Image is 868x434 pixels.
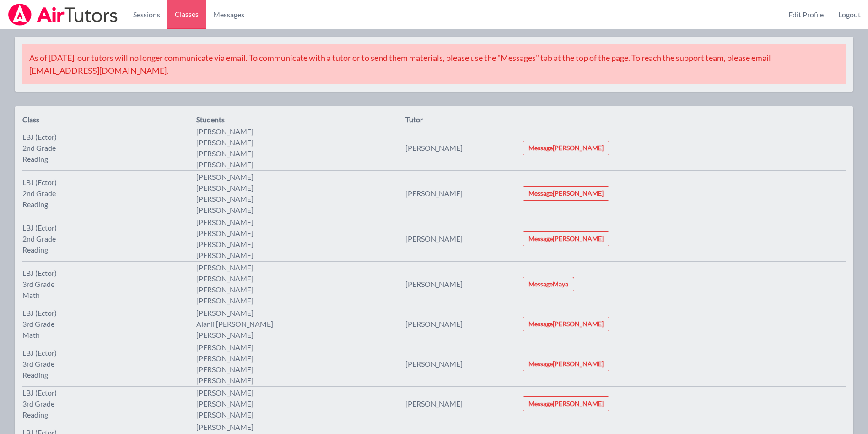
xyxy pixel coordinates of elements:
li: [PERSON_NAME] [196,353,253,364]
li: [PERSON_NAME] [196,295,253,306]
div: LBJ (Ector) 3rd Grade Math [22,268,65,301]
li: [PERSON_NAME] [196,217,253,228]
li: [PERSON_NAME] [196,126,253,137]
li: [PERSON_NAME] [196,182,253,193]
button: Message[PERSON_NAME] [523,317,609,331]
li: [PERSON_NAME] [196,273,253,284]
li: [PERSON_NAME] [196,228,253,239]
li: [PERSON_NAME] [196,375,253,386]
th: Tutor [405,114,846,126]
div: [PERSON_NAME] [405,398,516,409]
div: [PERSON_NAME] [405,279,516,290]
li: [PERSON_NAME] [196,204,253,215]
li: [PERSON_NAME] [196,342,253,353]
li: [PERSON_NAME] [196,284,253,295]
span: Messages [213,9,244,20]
div: [PERSON_NAME] [405,188,516,199]
li: [PERSON_NAME] [196,250,253,261]
li: [PERSON_NAME] [196,330,273,341]
div: LBJ (Ector) 2nd Grade Reading [22,222,65,255]
li: [PERSON_NAME] [196,159,253,170]
div: [PERSON_NAME] [405,233,516,244]
li: [PERSON_NAME] [196,308,273,319]
li: [PERSON_NAME] [196,193,253,204]
button: Message[PERSON_NAME] [523,396,609,411]
div: LBJ (Ector) 3rd Grade Math [22,308,65,341]
div: LBJ (Ector) 2nd Grade Reading [22,132,65,165]
li: [PERSON_NAME] [196,137,253,148]
button: Message[PERSON_NAME] [523,357,609,371]
li: [PERSON_NAME] [196,422,284,433]
div: [PERSON_NAME] [405,358,516,369]
li: [PERSON_NAME] [196,398,253,409]
div: LBJ (Ector) 3rd Grade Reading [22,347,65,380]
li: [PERSON_NAME] [196,171,253,182]
button: MessageMaya [523,277,574,291]
button: Message[PERSON_NAME] [523,186,609,201]
li: [PERSON_NAME] [196,364,253,375]
img: Airtutors Logo [7,4,119,26]
div: [PERSON_NAME] [405,143,516,154]
button: Message[PERSON_NAME] [523,141,609,155]
div: [PERSON_NAME] [405,319,516,330]
li: [PERSON_NAME] [196,148,253,159]
div: LBJ (Ector) 2nd Grade Reading [22,177,65,210]
li: [PERSON_NAME] [196,387,253,398]
li: [PERSON_NAME] [196,239,253,250]
th: Class [22,114,196,126]
div: As of [DATE], our tutors will no longer communicate via email. To communicate with a tutor or to ... [22,44,846,84]
button: Message[PERSON_NAME] [523,231,609,246]
li: [PERSON_NAME] [196,262,253,273]
li: Alanii [PERSON_NAME] [196,319,273,330]
li: [PERSON_NAME] [196,409,253,420]
th: Students [196,114,405,126]
div: LBJ (Ector) 3rd Grade Reading [22,387,65,420]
